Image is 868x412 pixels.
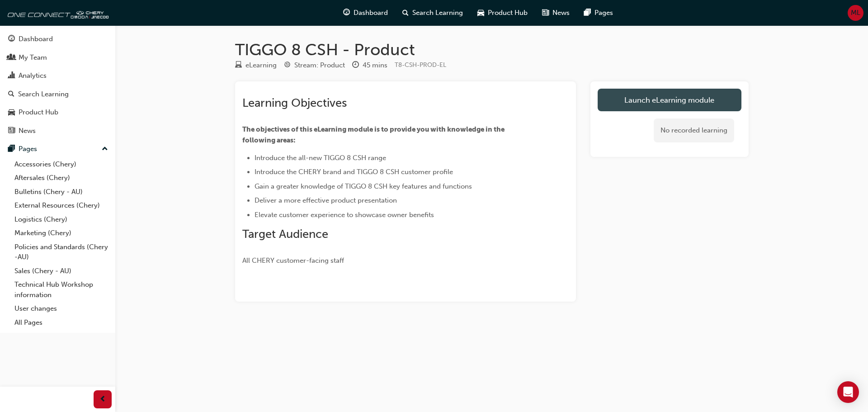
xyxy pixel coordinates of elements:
span: guage-icon [8,35,15,43]
span: Deliver a more effective product presentation [255,196,397,204]
span: Elevate customer experience to showcase owner benefits [255,211,434,219]
a: External Resources (Chery) [11,199,112,213]
button: Pages [4,141,112,157]
span: Dashboard [354,8,388,18]
button: ML [848,5,863,21]
span: All CHERY customer-facing staff [242,256,344,265]
span: pages-icon [8,145,15,153]
span: learningResourceType_ELEARNING-icon [235,62,242,70]
span: Target Audience [242,227,328,241]
a: Sales (Chery - AU) [11,264,112,278]
span: The objectives of this eLearning module is to provide you with knowledge in the following areas: [242,125,506,144]
span: news-icon [8,127,15,135]
span: guage-icon [343,7,350,19]
span: prev-icon [99,394,106,405]
div: No recorded learning [654,118,734,142]
button: DashboardMy TeamAnalyticsSearch LearningProduct HubNews [4,29,112,141]
span: people-icon [8,54,15,62]
span: up-icon [102,143,108,155]
a: pages-iconPages [577,4,620,22]
div: Pages [19,144,37,154]
a: Logistics (Chery) [11,213,112,227]
div: Product Hub [19,107,58,118]
span: ML [851,8,860,18]
span: clock-icon [352,62,359,70]
div: Stream [284,60,345,71]
a: Search Learning [4,86,112,103]
span: Pages [594,8,613,18]
a: User changes [11,302,112,316]
span: Learning resource code [395,61,446,69]
a: car-iconProduct Hub [470,4,535,22]
a: guage-iconDashboard [336,4,395,22]
a: Product Hub [4,104,112,121]
span: Introduce the all-new TIGGO 8 CSH range [255,154,386,162]
div: eLearning [245,60,277,71]
span: Introduce the CHERY brand and TIGGO 8 CSH customer profile [255,168,453,176]
a: news-iconNews [535,4,577,22]
span: Product Hub [488,8,528,18]
span: Learning Objectives [242,96,347,110]
a: search-iconSearch Learning [395,4,470,22]
a: Accessories (Chery) [11,157,112,171]
div: News [19,126,36,136]
a: Aftersales (Chery) [11,171,112,185]
img: oneconnect [5,4,108,22]
a: Marketing (Chery) [11,226,112,240]
div: Search Learning [18,89,69,99]
a: My Team [4,49,112,66]
a: Dashboard [4,31,112,47]
span: car-icon [8,109,15,117]
span: car-icon [477,7,484,19]
span: News [552,8,570,18]
span: pages-icon [584,7,591,19]
div: My Team [19,52,47,63]
span: target-icon [284,62,291,70]
a: Analytics [4,67,112,84]
a: Technical Hub Workshop information [11,278,112,302]
span: Gain a greater knowledge of TIGGO 8 CSH key features and functions [255,182,472,190]
a: News [4,123,112,139]
a: Launch eLearning module [598,89,741,111]
span: news-icon [542,7,549,19]
span: Search Learning [412,8,463,18]
a: Policies and Standards (Chery -AU) [11,240,112,264]
div: Analytics [19,71,47,81]
div: Duration [352,60,387,71]
div: Type [235,60,277,71]
div: 45 mins [363,60,387,71]
a: All Pages [11,316,112,330]
div: Stream: Product [294,60,345,71]
span: search-icon [402,7,409,19]
a: Bulletins (Chery - AU) [11,185,112,199]
h1: TIGGO 8 CSH - Product [235,40,749,60]
span: chart-icon [8,72,15,80]
span: search-icon [8,90,14,99]
div: Dashboard [19,34,53,44]
div: Open Intercom Messenger [837,381,859,403]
